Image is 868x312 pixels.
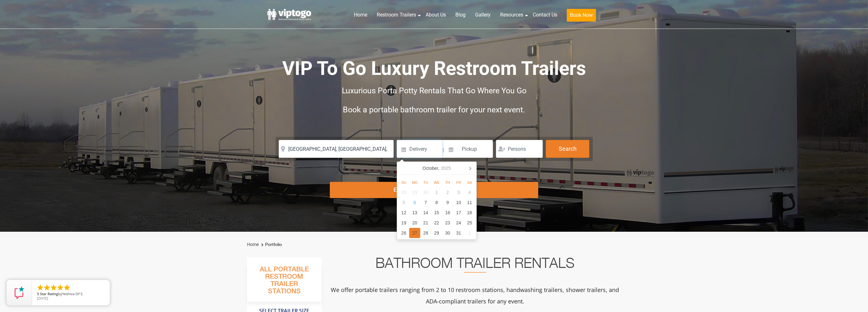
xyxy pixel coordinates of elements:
div: 15 [431,208,442,218]
div: 18 [464,208,475,218]
span: Star Rating [40,291,58,296]
a: Home [247,242,259,247]
div: 13 [409,208,420,218]
div: 10 [453,197,464,208]
div: 23 [442,218,453,228]
div: 9 [442,197,453,208]
input: Pickup [445,140,493,158]
li:  [36,284,44,291]
div: 14 [420,208,431,218]
li:  [56,284,64,291]
div: 30 [442,228,453,238]
span: VIP To Go Luxury Restroom Trailers [282,57,586,80]
h3: All Portable Restroom Trailer Stations [247,264,322,302]
div: Th [442,179,453,186]
div: 1 [431,187,442,197]
div: 17 [453,208,464,218]
a: Restroom Trailers [372,8,421,22]
div: 29 [431,228,442,238]
span: by [37,292,105,296]
div: 28 [420,228,431,238]
div: Tu [420,179,431,186]
div: 11 [464,197,475,208]
div: 21 [420,218,431,228]
a: Book Now [562,8,601,25]
div: Su [398,179,409,186]
a: Gallery [470,8,495,22]
div: We [431,179,442,186]
div: 8 [431,197,442,208]
div: 27 [409,228,420,238]
li:  [63,284,71,291]
button: Search [546,140,589,158]
span: | [443,140,444,160]
div: 28 [398,187,409,197]
span: Book a portable bathroom trailer for your next event. [343,105,525,114]
div: 5 [398,197,409,208]
a: Home [349,8,372,22]
div: Fr [453,179,464,186]
div: 29 [409,187,420,197]
img: Review Rating [13,286,26,299]
div: 1 [464,228,475,238]
div: October, [420,163,453,173]
a: Blog [451,8,470,22]
span: Luxurious Porta Potty Rentals That Go Where You Go [342,86,526,95]
span: Yeshiva Of S. [62,291,83,296]
input: Persons [496,140,543,158]
li: Portfolio [260,241,282,249]
div: 12 [398,208,409,218]
p: We offer portable trailers ranging from 2 to 10 restroom stations, handwashing trailers, shower t... [330,284,620,307]
span: [DATE] [37,296,48,301]
div: 3 [453,187,464,197]
a: Resources [495,8,528,22]
div: 26 [398,228,409,238]
div: 25 [464,218,475,228]
div: 30 [420,187,431,197]
div: 16 [442,208,453,218]
div: 7 [420,197,431,208]
input: Where do you need your restroom? [279,140,394,158]
div: Explore Restroom Trailers [330,182,538,198]
div: 6 [409,197,420,208]
div: 19 [398,218,409,228]
div: Mo [409,179,420,186]
i: 2025 [441,164,451,172]
div: 2 [442,187,453,197]
div: 31 [453,228,464,238]
li:  [50,284,57,291]
a: Contact Us [528,8,562,22]
input: Delivery [397,140,442,158]
div: 24 [453,218,464,228]
li:  [43,284,51,291]
div: 22 [431,218,442,228]
div: 4 [464,187,475,197]
div: Sa [464,179,475,186]
div: 20 [409,218,420,228]
span: 5 [37,291,39,296]
h2: Bathroom Trailer Rentals [330,257,620,273]
button: Book Now [567,9,596,22]
a: About Us [421,8,451,22]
